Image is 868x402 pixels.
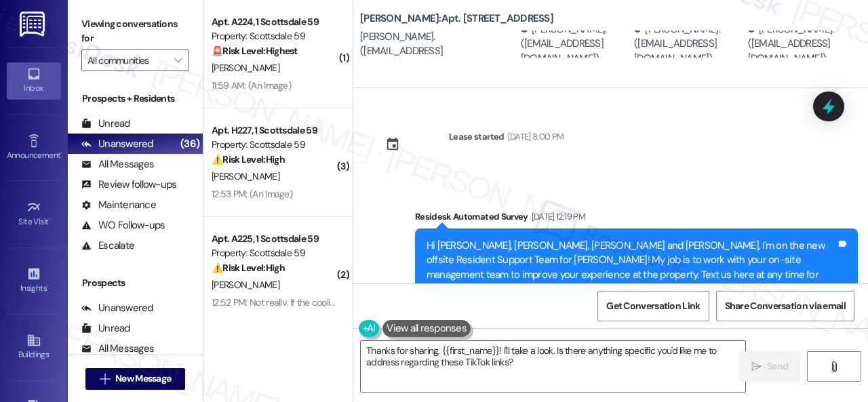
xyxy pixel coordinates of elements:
[7,262,61,299] a: Insights •
[212,262,285,274] strong: ⚠️ Risk Level: High
[7,196,61,233] a: Site Visit •
[521,22,631,66] div: [PERSON_NAME]. ([EMAIL_ADDRESS][DOMAIN_NAME])
[212,15,337,29] div: Apt. A224, 1 Scottsdale 59
[212,170,279,182] span: [PERSON_NAME]
[81,218,165,233] div: WO Follow-ups
[212,45,298,57] strong: 🚨 Risk Level: Highest
[449,129,505,144] div: Lease started
[81,137,153,151] div: Unanswered
[751,361,762,372] i: 
[81,342,154,356] div: All Messages
[85,368,186,390] button: New Message
[212,246,337,260] div: Property: Scottsdale 59
[212,123,337,138] div: Apt. H227, 1 Scottsdale 59
[739,351,800,382] button: Send
[361,341,745,392] textarea: Thanks for sharing, {{first_name}}! I'll take a look. Is there anything specific you'd like me to...
[505,129,564,144] div: [DATE] 8:00 PM
[634,22,744,66] div: [PERSON_NAME]. ([EMAIL_ADDRESS][DOMAIN_NAME])
[68,92,203,106] div: Prospects + Residents
[60,148,62,158] span: •
[174,55,182,66] i: 
[597,291,709,321] button: Get Conversation Link
[115,371,171,386] span: New Message
[767,359,788,374] span: Send
[177,134,203,155] div: (36)
[427,239,836,311] div: Hi [PERSON_NAME], [PERSON_NAME], [PERSON_NAME] and [PERSON_NAME], I'm on the new offsite Resident...
[49,215,51,224] span: •
[212,138,337,152] div: Property: Scottsdale 59
[528,209,585,224] div: [DATE] 12:19 PM
[20,12,47,37] img: ResiDesk Logo
[100,374,110,384] i: 
[81,14,189,49] label: Viewing conversations for
[81,117,130,131] div: Unread
[7,62,61,99] a: Inbox
[212,29,337,43] div: Property: Scottsdale 59
[748,22,858,66] div: [PERSON_NAME]. ([EMAIL_ADDRESS][DOMAIN_NAME])
[212,79,291,92] div: 11:59 AM: (An Image)
[68,276,203,290] div: Prospects
[212,188,292,200] div: 12:53 PM: (An Image)
[360,12,553,26] b: [PERSON_NAME]: Apt. [STREET_ADDRESS]
[81,301,153,315] div: Unanswered
[81,178,176,192] div: Review follow-ups
[212,279,279,291] span: [PERSON_NAME]
[212,153,285,165] strong: ⚠️ Risk Level: High
[829,361,839,372] i: 
[7,329,61,365] a: Buildings
[212,62,279,74] span: [PERSON_NAME]
[47,281,49,291] span: •
[212,232,337,246] div: Apt. A225, 1 Scottsdale 59
[81,157,154,172] div: All Messages
[360,15,517,73] div: [PERSON_NAME] Sasha-[PERSON_NAME]. ([EMAIL_ADDRESS][DOMAIN_NAME])
[725,299,846,313] span: Share Conversation via email
[716,291,854,321] button: Share Conversation via email
[87,49,167,71] input: All communities
[81,239,134,253] div: Escalate
[81,321,130,336] div: Unread
[81,198,156,212] div: Maintenance
[415,209,858,228] div: Residesk Automated Survey
[606,299,700,313] span: Get Conversation Link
